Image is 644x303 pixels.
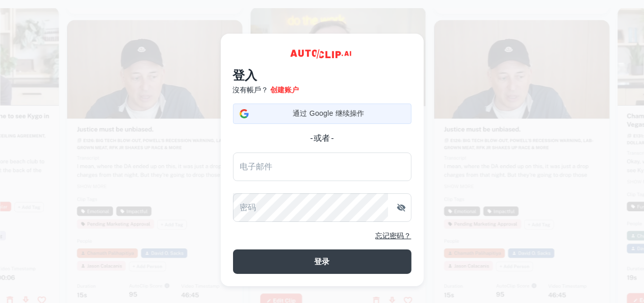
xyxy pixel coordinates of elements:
font: 沒有帳戶？ [233,86,269,94]
font: 忘记密码？ [376,232,411,240]
font: 创建账户 [271,86,299,94]
font: 登入 [233,68,257,82]
div: 通过 Google 继续操作 [233,104,411,124]
font: 登录 [315,257,330,266]
a: 创建账户 [271,84,299,95]
a: 忘记密码？ [376,230,411,241]
font: 通过 Google 继续操作 [293,109,364,117]
button: 登录 [233,249,411,274]
font: - 或者 - [310,133,334,143]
